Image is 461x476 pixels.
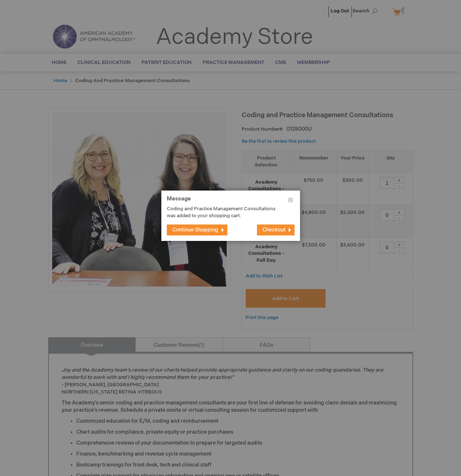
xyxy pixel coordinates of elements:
span: Checkout [262,227,285,233]
span: Continue Shopping [172,227,218,233]
button: Checkout [257,224,295,235]
h1: Message [167,196,295,206]
button: Continue Shopping [167,224,227,235]
p: Coding and Practice Management Consultations was added to your shopping cart. [167,206,284,219]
